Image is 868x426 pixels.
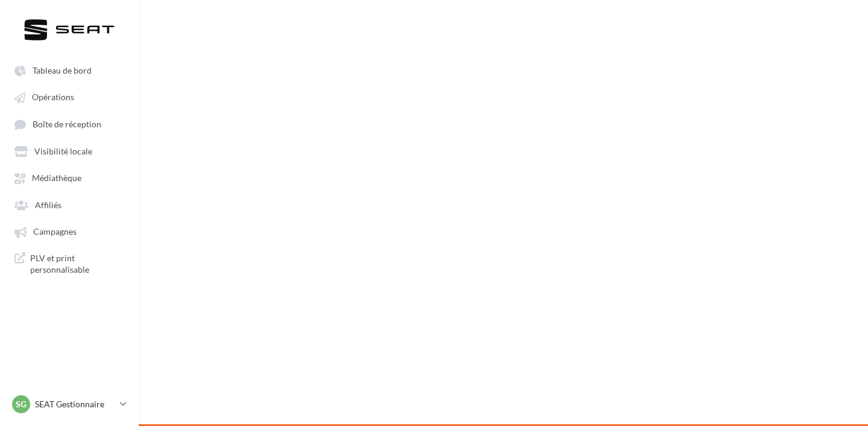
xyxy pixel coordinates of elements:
[7,86,131,107] a: Opérations
[32,173,81,183] span: Médiathèque
[30,252,124,276] span: PLV et print personnalisable
[33,119,101,129] span: Boîte de réception
[33,227,77,237] span: Campagnes
[7,247,131,281] a: PLV et print personnalisable
[32,92,74,103] span: Opérations
[7,59,131,81] a: Tableau de bord
[33,65,92,75] span: Tableau de bord
[35,200,61,210] span: Affiliés
[7,167,131,188] a: Médiathèque
[7,194,131,215] a: Affiliés
[7,220,131,242] a: Campagnes
[7,113,131,135] a: Boîte de réception
[35,398,115,410] p: SEAT Gestionnaire
[10,393,129,416] a: SG SEAT Gestionnaire
[7,140,131,162] a: Visibilité locale
[34,146,92,156] span: Visibilité locale
[16,398,27,410] span: SG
